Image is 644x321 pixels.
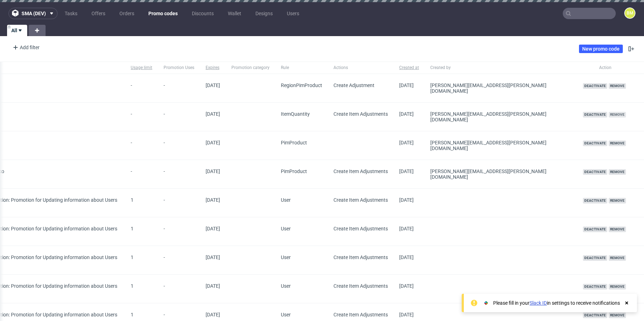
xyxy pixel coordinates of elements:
span: - [164,140,194,151]
span: Expires [206,65,220,71]
span: [DATE] [206,82,220,88]
span: [DATE] [399,82,414,88]
span: Remove [609,83,626,89]
span: Remove [609,255,626,261]
span: User [281,226,291,231]
span: Action [583,65,627,71]
span: Usage limit [131,65,152,71]
span: Promotion Uses [164,65,194,71]
span: Created by [430,65,572,71]
span: 1 [131,226,134,231]
span: Deactivate [583,313,607,318]
span: - [164,111,194,122]
div: Please fill in your in settings to receive notifications [493,299,620,306]
span: 1 [131,312,134,317]
span: Deactivate [583,112,607,117]
div: Add filter [10,42,41,53]
span: Create Item Adjustments [333,226,388,231]
span: [DATE] [206,312,220,317]
span: [DATE] [206,168,220,174]
span: Deactivate [583,255,607,261]
span: [DATE] [206,254,220,260]
span: Remove [609,284,626,290]
span: [DATE] [206,140,220,145]
span: Create Item Adjustments [333,283,388,289]
span: Create Item Adjustments [333,254,388,260]
span: - [164,82,194,94]
span: - [131,168,152,180]
span: [DATE] [206,226,220,231]
div: [PERSON_NAME][EMAIL_ADDRESS][PERSON_NAME][DOMAIN_NAME] [430,111,572,122]
span: [DATE] [399,312,414,317]
a: Slack ID [530,300,547,306]
span: Deactivate [583,141,607,146]
span: Promotion category [231,65,270,71]
span: Remove [609,169,626,175]
span: Create Item Adjustments [333,312,388,317]
span: - [164,197,194,208]
span: PimProduct [281,140,307,145]
span: User [281,254,291,260]
span: [DATE] [399,168,414,174]
span: - [131,140,152,151]
span: Deactivate [583,284,607,290]
span: - [131,111,152,122]
span: User [281,312,291,317]
span: PimProduct [281,168,307,174]
a: Offers [87,8,110,19]
span: 1 [131,197,134,203]
span: [DATE] [206,197,220,203]
span: - [164,283,194,294]
a: All [7,25,27,36]
a: Orders [115,8,138,19]
span: Create Item Adjustments [333,168,388,174]
span: 1 [131,254,134,260]
span: [DATE] [399,254,414,260]
div: [PERSON_NAME][EMAIL_ADDRESS][PERSON_NAME][DOMAIN_NAME] [430,82,572,94]
span: [DATE] [399,226,414,231]
span: Actions [333,65,388,71]
span: [DATE] [399,140,414,145]
span: Deactivate [583,227,607,232]
span: [DATE] [399,283,414,289]
span: sma (dev) [22,11,46,16]
span: Create Adjustment [333,82,374,88]
span: Create Item Adjustments [333,197,388,203]
a: Designs [251,8,277,19]
span: Deactivate [583,83,607,89]
span: User [281,197,291,203]
span: 1 [131,283,134,289]
span: Created at [399,65,419,71]
a: Promo codes [144,8,182,19]
span: Remove [609,112,626,117]
a: Wallet [224,8,246,19]
span: Remove [609,198,626,204]
div: [PERSON_NAME][EMAIL_ADDRESS][PERSON_NAME][DOMAIN_NAME] [430,140,572,151]
span: Remove [609,313,626,318]
a: Discounts [188,8,218,19]
div: [PERSON_NAME][EMAIL_ADDRESS][PERSON_NAME][DOMAIN_NAME] [430,168,572,180]
span: Rule [281,65,322,71]
a: New promo code [579,45,623,53]
span: User [281,283,291,289]
button: sma (dev) [8,8,58,19]
span: - [164,254,194,266]
span: [DATE] [399,197,414,203]
span: Remove [609,141,626,146]
span: [DATE] [399,111,414,117]
span: Remove [609,227,626,232]
span: Deactivate [583,198,607,204]
span: Deactivate [583,169,607,175]
span: [DATE] [206,283,220,289]
span: ItemQuantity [281,111,310,117]
img: Slack [483,299,490,306]
span: Region PimProduct [281,82,322,88]
span: [DATE] [206,111,220,117]
a: Tasks [60,8,82,19]
figcaption: BM [625,8,635,18]
span: Create Item Adjustments [333,111,388,117]
span: - [131,82,152,94]
a: Users [283,8,303,19]
span: - [164,226,194,237]
span: - [164,168,194,180]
